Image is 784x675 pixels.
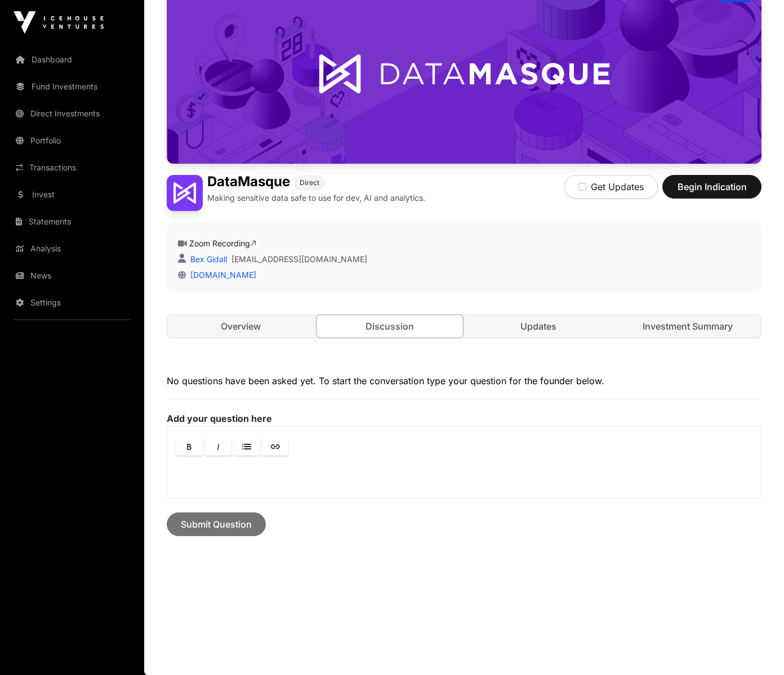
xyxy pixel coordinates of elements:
[176,437,202,456] a: Bold
[728,621,784,675] iframe: Chat Widget
[9,74,135,99] a: Fund Investments
[9,128,135,153] a: Portfolio
[186,270,256,280] a: [DOMAIN_NAME]
[9,155,135,180] a: Transactions
[188,254,227,264] a: Bex Gidall
[207,175,290,190] h1: DataMasque
[14,11,104,34] img: Icehouse Ventures Logo
[262,437,288,456] a: Link
[9,236,135,261] a: Analysis
[662,186,761,197] a: Begin Indication
[9,209,135,234] a: Statements
[9,47,135,72] a: Dashboard
[167,374,761,388] p: No questions have been asked yet. To start the conversation type your question for the founder be...
[167,175,203,211] img: DataMasque
[207,192,425,204] p: Making sensitive data safe to use for dev, AI and analytics.
[231,254,367,265] a: [EMAIL_ADDRESS][DOMAIN_NAME]
[9,101,135,126] a: Direct Investments
[205,437,231,456] a: Italic
[465,315,612,337] a: Updates
[676,180,747,193] span: Begin Indication
[564,175,658,199] button: Get Updates
[300,178,319,187] span: Direct
[167,315,314,337] a: Overview
[189,238,256,248] a: Zoom Recording
[9,263,135,288] a: News
[9,290,135,315] a: Settings
[234,437,260,456] a: Lists
[662,175,761,199] button: Begin Indication
[167,413,761,424] label: Add your question here
[316,314,464,338] a: Discussion
[9,182,135,207] a: Invest
[614,315,761,337] a: Investment Summary
[167,315,761,337] nav: Tabs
